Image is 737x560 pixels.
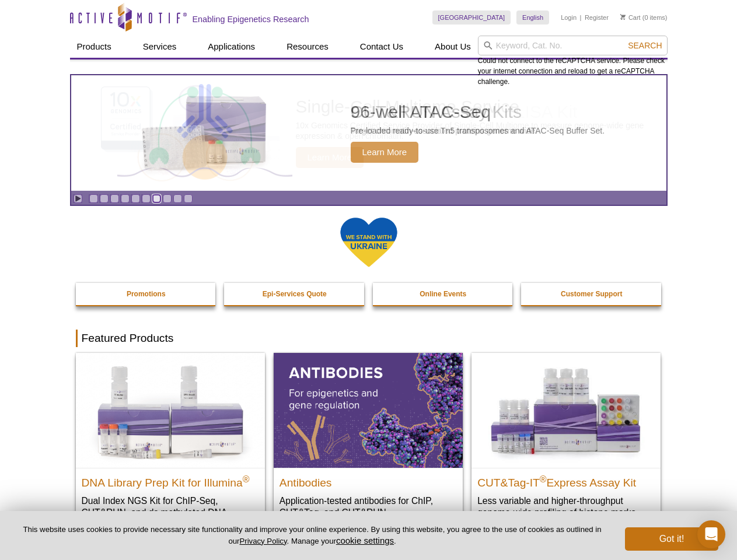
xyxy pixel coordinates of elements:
[110,194,119,203] a: Go to slide 3
[274,353,463,467] img: All Antibodies
[471,353,661,530] a: CUT&Tag-IT® Express Assay Kit CUT&Tag-IT®Express Assay Kit Less variable and higher-throughput ge...
[561,290,622,298] strong: Customer Support
[620,14,626,20] img: Your Cart
[173,194,182,203] a: Go to slide 9
[127,290,166,298] strong: Promotions
[184,194,193,203] a: Go to slide 10
[516,10,549,24] a: English
[280,471,457,489] h2: Antibodies
[477,471,655,489] h2: CUT&Tag-IT Express Assay Kit
[625,527,718,551] button: Got it!
[163,194,172,203] a: Go to slide 8
[142,194,151,203] a: Go to slide 6
[89,194,98,203] a: Go to slide 1
[336,535,394,545] button: cookie settings
[100,194,109,203] a: Go to slide 2
[280,36,336,58] a: Resources
[121,194,130,203] a: Go to slide 4
[521,283,662,305] a: Customer Support
[620,13,641,22] a: Cart
[152,194,161,203] a: Go to slide 7
[477,495,655,519] p: Less variable and higher-throughput genome-wide profiling of histone marks​.
[76,353,265,541] a: DNA Library Prep Kit for Illumina DNA Library Prep Kit for Illumina® Dual Index NGS Kit for ChIP-...
[478,36,668,55] input: Keyword, Cat. No.
[70,36,118,58] a: Products
[19,524,606,547] p: This website uses cookies to provide necessary site functionality and improve your online experie...
[74,194,82,203] a: Toggle autoplay
[82,495,259,530] p: Dual Index NGS Kit for ChIP-Seq, CUT&RUN, and ds methylated DNA assays.
[263,290,327,298] strong: Epi-Services Quote
[239,537,287,545] a: Privacy Policy
[353,36,410,58] a: Contact Us
[193,14,309,24] h2: Enabling Epigenetics Research
[76,330,662,347] h2: Featured Products
[76,283,217,305] a: Promotions
[131,194,140,203] a: Go to slide 5
[82,471,259,489] h2: DNA Library Prep Kit for Illumina
[420,290,466,298] strong: Online Events
[620,10,668,24] li: (0 items)
[697,520,725,548] div: Open Intercom Messenger
[201,36,262,58] a: Applications
[224,283,365,305] a: Epi-Services Quote
[628,41,662,50] span: Search
[340,216,398,268] img: We Stand With Ukraine
[585,13,609,22] a: Register
[136,36,184,58] a: Services
[274,353,463,530] a: All Antibodies Antibodies Application-tested antibodies for ChIP, CUT&Tag, and CUT&RUN.
[280,495,457,519] p: Application-tested antibodies for ChIP, CUT&Tag, and CUT&RUN.
[471,353,661,467] img: CUT&Tag-IT® Express Assay Kit
[624,40,665,51] button: Search
[561,13,577,22] a: Login
[373,283,514,305] a: Online Events
[243,474,250,484] sup: ®
[432,10,511,24] a: [GEOGRAPHIC_DATA]
[76,353,265,467] img: DNA Library Prep Kit for Illumina
[478,36,668,87] div: Could not connect to the reCAPTCHA service. Please check your internet connection and reload to g...
[580,10,582,24] li: |
[428,36,478,58] a: About Us
[540,474,547,484] sup: ®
